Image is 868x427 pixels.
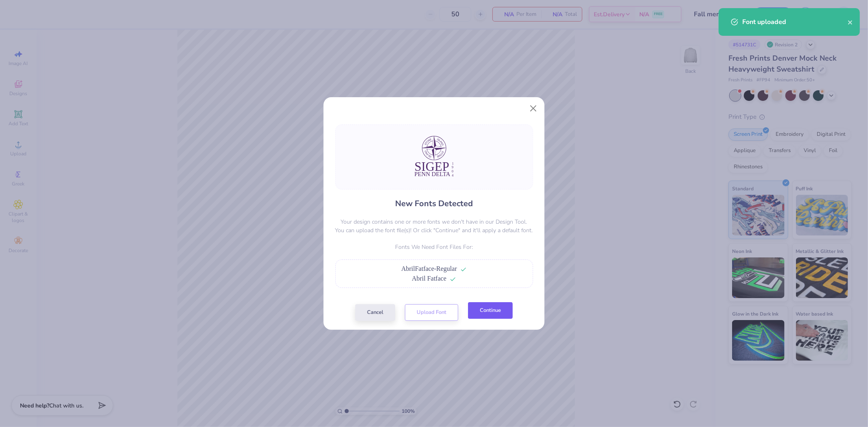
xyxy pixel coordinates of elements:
[848,17,853,27] button: close
[412,275,446,282] span: Abril Fatface
[742,17,848,27] div: Font uploaded
[335,218,533,235] p: Your design contains one or more fonts we don't have in our Design Tool. You can upload the font ...
[468,302,513,319] button: Continue
[526,100,541,116] button: Close
[335,243,533,251] p: Fonts We Need Font Files For:
[395,198,473,209] h4: New Fonts Detected
[355,304,395,321] button: Cancel
[401,265,457,272] span: AbrilFatface-Regular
